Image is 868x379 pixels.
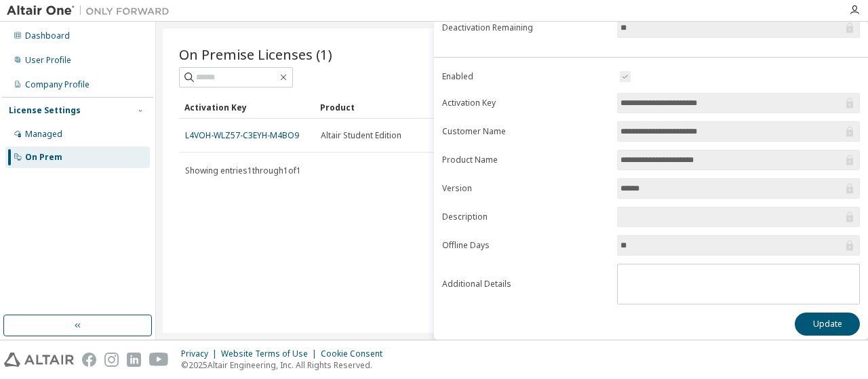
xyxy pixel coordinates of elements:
div: User Profile [25,55,71,66]
label: Product Name [442,155,609,165]
div: Website Terms of Use [221,348,321,359]
div: Cookie Consent [321,348,391,359]
div: Privacy [181,348,221,359]
label: Version [442,183,609,194]
img: altair_logo.svg [4,353,74,367]
span: Showing entries 1 through 1 of 1 [185,165,301,176]
label: Customer Name [442,126,609,137]
a: L4VOH-WLZ57-C3EYH-M4BO9 [185,129,299,141]
img: Altair One [7,4,176,18]
label: Activation Key [442,98,609,108]
img: facebook.svg [82,353,96,367]
label: Additional Details [442,279,609,290]
span: Altair Student Edition [321,130,401,141]
div: Product [320,96,445,118]
span: On Premise Licenses (1) [179,45,332,64]
div: License Settings [9,105,81,116]
img: linkedin.svg [127,353,141,367]
div: Activation Key [184,96,309,118]
div: On Prem [25,152,62,163]
p: © 2025 Altair Engineering, Inc. All Rights Reserved. [181,359,391,371]
button: Update [795,313,860,336]
img: youtube.svg [149,353,169,367]
div: Managed [25,129,62,140]
div: Company Profile [25,79,90,90]
label: Offline Days [442,240,609,251]
label: Enabled [442,71,609,82]
label: Deactivation Remaining [442,22,609,33]
label: Description [442,212,609,222]
div: Dashboard [25,31,70,41]
img: instagram.svg [104,353,119,367]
